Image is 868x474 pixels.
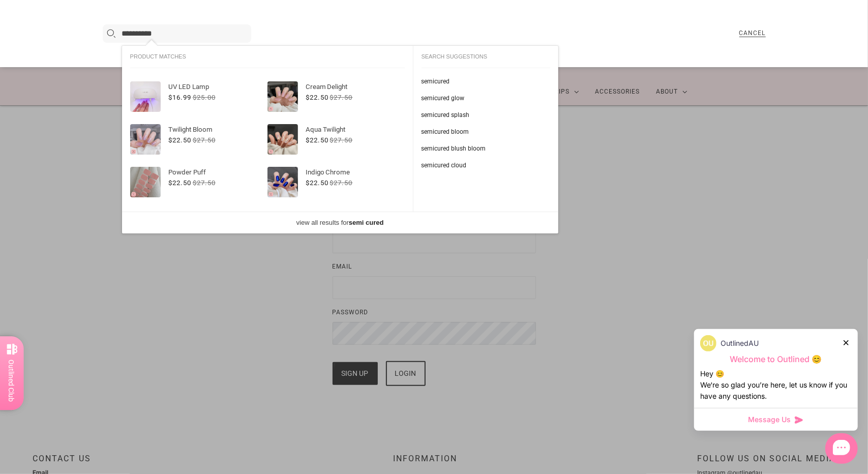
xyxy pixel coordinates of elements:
[413,73,558,90] button: semicured
[413,157,558,174] button: semicured cloud
[306,94,328,101] span: $22.50
[306,136,328,144] span: $22.50
[413,140,558,157] button: semicured blush bloom
[739,30,766,38] div: Cancel
[330,136,353,144] span: $27.50
[168,179,191,187] span: $22.50
[700,354,852,365] p: Welcome to Outlined 😊
[306,167,350,177] button: Indigo Chrome
[306,124,346,135] button: Aqua Twilight
[193,94,216,101] span: $25.00
[168,136,191,144] span: $22.50
[306,81,348,92] button: Cream Delight
[413,124,558,140] button: semicured bloom
[267,124,298,155] img: Aqua Twilight-Semi Cured Gel Strips-Outlined
[130,46,405,68] div: Product matches
[168,81,209,92] button: UV LED Lamp
[193,179,216,187] span: $27.50
[130,81,161,112] img: uv-led-lamp-accessories_700x.jpg
[330,179,353,187] span: $27.50
[700,368,852,402] div: Hey 😊 We‘re so glad you’re here, let us know if you have any questions.
[306,179,328,187] span: $22.50
[168,124,213,135] button: Twilight Bloom
[168,94,191,101] span: $16.99
[721,338,759,349] p: OutlinedAU
[130,124,161,155] img: Twilight Bloom-Semi Cured Gel Strips-Outlined
[349,219,384,226] span: semi cured
[267,167,298,197] img: Indigo Chrome-Semi Cured Gel Strips-Outlined
[267,81,298,112] img: Cream Delight-Semi Cured Gel Strips-Outlined
[413,107,558,124] button: semicured splash
[296,217,384,228] button: view all results forsemi cured
[413,90,558,107] button: semicured glow
[422,46,550,68] div: Search suggestions
[193,136,216,144] span: $27.50
[330,94,353,101] span: $27.50
[130,167,161,197] img: Powder Puff-Semi Cured Gel Strips-Outlined
[748,414,791,425] span: Message Us
[168,167,206,177] button: Powder Puff
[700,335,716,351] img: data:image/png;base64,iVBORw0KGgoAAAANSUhEUgAAACQAAAAkCAYAAADhAJiYAAACY0lEQVR4AexUPYgTQRh9u9lsNub...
